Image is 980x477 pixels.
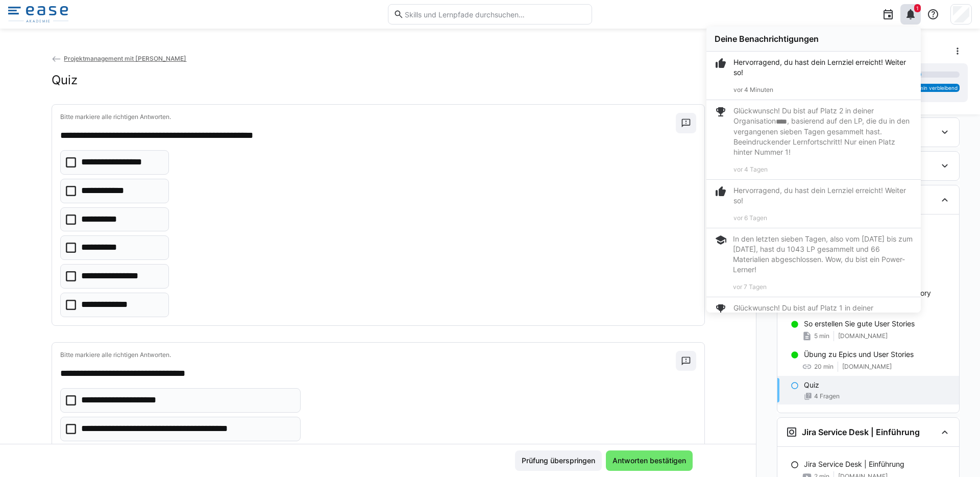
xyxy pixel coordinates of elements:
[733,303,913,345] p: Glückwunsch! Du bist auf Platz 1 in deiner Organisation , basierend auf den LP, die du in den ver...
[733,185,913,206] p: Hervorragend, du hast dein Lernziel erreicht! Weiter so!
[814,363,834,371] span: 20 min
[611,456,688,466] span: Antworten bestätigen
[916,5,919,11] span: 1
[733,214,767,222] span: vor 6 Tagen
[838,332,888,340] span: [DOMAIN_NAME]
[715,34,913,44] div: Deine Benachrichtigungen
[802,427,920,437] h3: Jira Service Desk | Einführung
[60,113,676,121] p: Bitte markiere alle richtigen Antworten.
[515,450,602,471] button: Prüfung überspringen
[814,332,829,340] span: 5 min
[733,234,913,275] div: In den letzten sieben Tagen, also vom [DATE] bis zum [DATE], hast du 1043 LP gesammelt und 66 Mat...
[911,85,958,91] span: 32 min verbleibend
[606,450,693,471] button: Antworten bestätigen
[733,57,913,78] p: Hervorragend, du hast dein Lernziel erreicht! Weiter so!
[60,351,676,359] p: Bitte markiere alle richtigen Antworten.
[520,456,597,466] span: Prüfung überspringen
[52,73,78,88] h2: Quiz
[733,283,767,291] span: vor 7 Tagen
[64,55,186,62] span: Projektmanagement mit [PERSON_NAME]
[804,380,819,390] p: Quiz
[404,10,586,19] input: Skills und Lernpfade durchsuchen…
[842,363,892,371] span: [DOMAIN_NAME]
[733,165,768,173] span: vor 4 Tagen
[52,55,187,62] a: Projektmanagement mit [PERSON_NAME]
[804,459,904,469] p: Jira Service Desk | Einführung
[804,319,915,329] p: So erstellen Sie gute User Stories
[733,106,913,157] p: Glückwunsch! Du bist auf Platz 2 in deiner Organisation , basierend auf den LP, die du in den ver...
[814,392,840,400] span: 4 Fragen
[804,349,914,360] p: Übung zu Epics und User Stories
[733,86,773,93] span: vor 4 Minuten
